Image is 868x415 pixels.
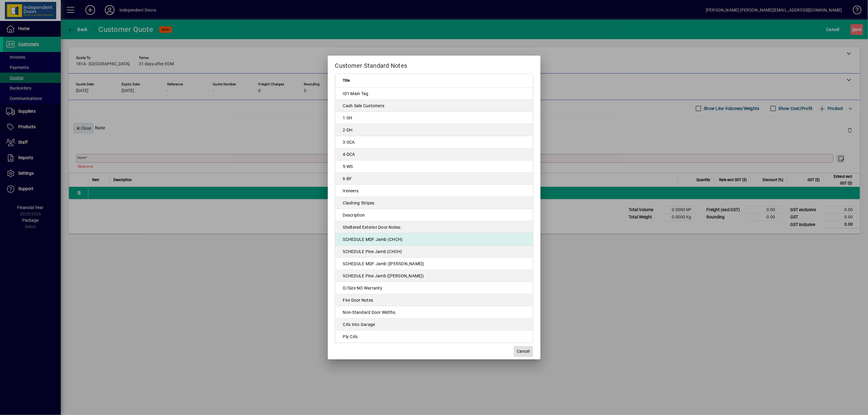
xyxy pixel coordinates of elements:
[335,294,533,306] td: Fire Door Notes
[335,197,533,209] td: Clashing Stripes
[335,136,533,148] td: 3-SCA
[335,318,533,331] td: CA's Into Garage
[343,77,350,84] span: Title
[335,124,533,136] td: 2-DH
[335,343,533,355] td: Bifold Minimum Door Width
[335,148,533,160] td: 4-DCA
[335,282,533,294] td: O/Size NO Warranty
[335,87,533,100] td: ID1 Main Tag
[328,56,540,73] h2: Customer Standard Notes
[335,112,533,124] td: 1-SH
[335,258,533,270] td: SCHEDULE MDF Jamb ([PERSON_NAME])
[335,306,533,318] td: Non-Standard Door Widths
[335,209,533,221] td: Description
[514,346,533,357] button: Cancel
[335,173,533,185] td: 6-BF
[335,331,533,343] td: Ply CA's
[335,100,533,112] td: Cash Sale Customers
[517,348,530,355] span: Cancel
[335,185,533,197] td: Veneers
[335,221,533,233] td: Sheltered Exterior Door Notes:
[335,160,533,173] td: 5-WS
[335,233,533,245] td: SCHEDULE MDF Jamb (CHCH)
[335,270,533,282] td: SCHEDULE Pine Jamb ([PERSON_NAME])
[335,245,533,258] td: SCHEDULE Pine Jamb (CHCH)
